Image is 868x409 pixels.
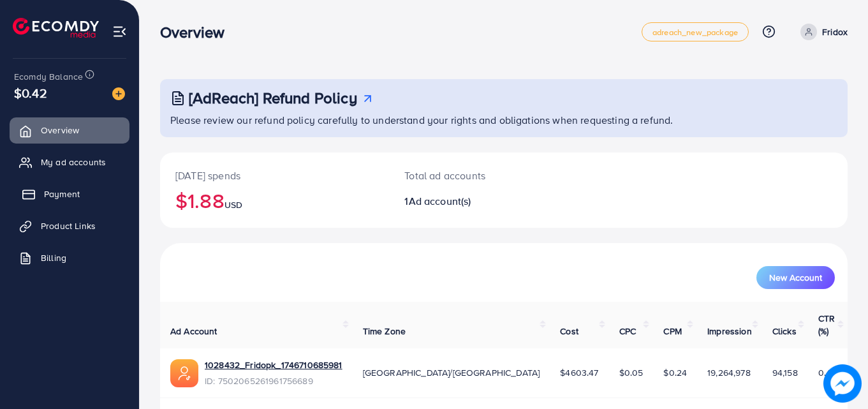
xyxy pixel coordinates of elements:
p: [DATE] spends [175,168,374,183]
span: My ad accounts [41,156,106,168]
span: 19,264,978 [707,366,751,379]
span: 94,158 [772,366,798,379]
span: $0.42 [14,84,47,102]
span: Product Links [41,219,96,232]
span: Ad Account [170,325,217,338]
span: $0.05 [619,366,644,379]
span: Payment [44,188,80,200]
span: CTR (%) [818,312,835,338]
span: [GEOGRAPHIC_DATA]/[GEOGRAPHIC_DATA] [363,366,540,379]
button: New Account [756,266,835,289]
a: Fridox [795,24,848,40]
h2: 1 [404,195,546,207]
span: Cost [560,325,578,338]
a: Payment [10,181,129,207]
span: Time Zone [363,325,406,338]
span: Impression [707,325,752,338]
p: Total ad accounts [404,168,546,183]
span: Clicks [772,325,797,338]
img: ic-ads-acc.e4c84228.svg [170,359,198,387]
p: Fridox [822,24,848,40]
span: CPC [619,325,636,338]
a: Billing [10,245,129,271]
span: ID: 7502065261961756689 [205,375,342,387]
a: 1028432_Fridopk_1746710685981 [205,359,342,371]
span: Ecomdy Balance [14,70,83,83]
p: Please review our refund policy carefully to understand your rights and obligations when requesti... [170,112,840,128]
h2: $1.88 [175,188,374,212]
a: Overview [10,117,129,143]
a: My ad accounts [10,149,129,175]
span: adreach_new_package [652,28,738,36]
h3: [AdReach] Refund Policy [189,89,357,107]
img: image [823,364,862,403]
span: Billing [41,251,66,264]
span: USD [224,198,242,211]
span: CPM [663,325,681,338]
span: Ad account(s) [409,194,471,208]
img: image [112,87,125,100]
span: New Account [769,273,822,282]
span: Overview [41,124,79,137]
img: menu [112,24,127,39]
a: Product Links [10,213,129,239]
span: $4603.47 [560,366,598,379]
h3: Overview [160,23,235,41]
a: adreach_new_package [642,22,749,41]
img: logo [13,18,99,38]
span: 0.49 [818,366,837,379]
span: $0.24 [663,366,687,379]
